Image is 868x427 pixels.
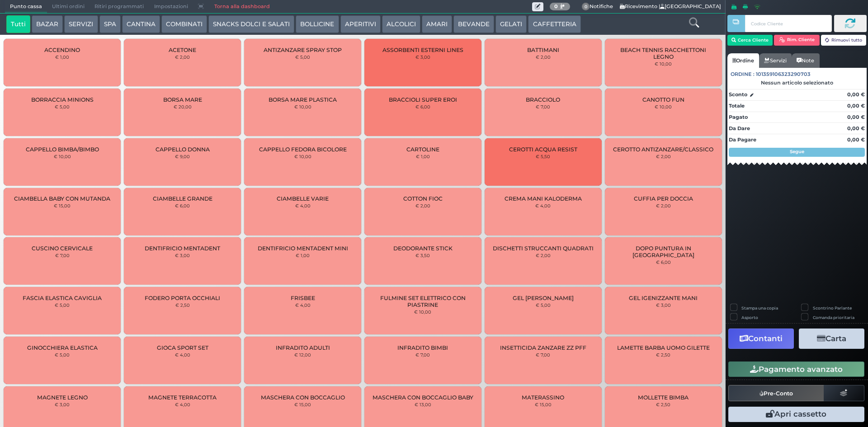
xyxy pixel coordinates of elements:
span: CARTOLINE [406,146,439,153]
button: SERVIZI [64,15,98,33]
button: CAFFETTERIA [528,15,580,33]
small: € 5,50 [536,154,550,159]
span: CREMA MANI KALODERMA [505,195,582,202]
small: € 1,00 [296,253,310,258]
span: INSETTICIDA ZANZARE ZZ PFF [500,344,586,351]
small: € 2,00 [656,203,671,208]
a: Servizi [759,53,792,68]
button: SPA [99,15,121,33]
span: CANOTTO FUN [642,96,684,103]
strong: 0,00 € [847,125,865,131]
small: € 10,00 [414,309,431,314]
a: Note [792,53,819,68]
span: FULMINE SET ELETTRICO CON PIASTRINE [372,295,474,308]
small: € 10,00 [655,61,672,66]
small: € 10,00 [294,154,311,159]
div: Nessun articolo selezionato [727,80,867,86]
button: SNACKS DOLCI E SALATI [208,15,294,33]
small: € 3,00 [55,402,70,407]
label: Comanda prioritaria [813,314,854,320]
small: € 4,00 [295,203,311,208]
small: € 2,00 [536,253,551,258]
small: € 9,00 [175,154,190,159]
button: ALCOLICI [382,15,420,33]
small: € 5,00 [55,352,70,357]
label: Stampa una copia [741,305,778,311]
button: Pagamento avanzato [728,361,864,377]
small: € 5,00 [55,104,70,109]
span: Punto cassa [5,0,47,13]
small: € 4,00 [175,402,190,407]
span: GEL IGENIZZANTE MANI [629,295,698,301]
button: Contanti [728,328,794,349]
span: DOPO PUNTURA IN [GEOGRAPHIC_DATA] [612,245,714,258]
b: 0 [554,3,558,9]
span: CIAMBELLA BABY CON MUTANDA [14,195,110,202]
span: INFRADITO ADULTI [276,344,330,351]
span: ASSORBENTI ESTERNI LINES [382,47,463,53]
span: Ordine : [731,70,755,78]
button: BAZAR [32,15,63,33]
span: 0 [582,3,590,11]
small: € 2,00 [415,203,430,208]
small: € 2,00 [536,54,551,60]
span: FODERO PORTA OCCHIALI [145,295,220,301]
small: € 10,00 [54,154,71,159]
small: € 2,00 [656,154,671,159]
strong: Da Dare [729,125,750,131]
span: BATTIMANI [527,47,559,53]
small: € 7,00 [536,352,550,357]
span: DEODORANTE STICK [393,245,453,252]
a: Torna alla dashboard [209,0,274,13]
button: BEVANDE [453,15,494,33]
small: € 2,50 [656,352,670,357]
span: INFRADITO BIMBI [397,344,448,351]
span: GEL [PERSON_NAME] [513,295,574,301]
span: MATERASSINO [522,394,564,401]
label: Asporto [741,314,758,320]
strong: 0,00 € [847,136,865,143]
strong: Da Pagare [729,136,756,143]
span: GIOCA SPORT SET [157,344,208,351]
small: € 10,00 [655,104,672,109]
button: APERITIVI [340,15,381,33]
small: € 6,00 [175,203,190,208]
span: FRISBEE [291,295,315,301]
span: CAPPELLO BIMBA/BIMBO [26,146,99,153]
button: Pre-Conto [728,385,824,401]
button: Rimuovi tutto [821,35,867,46]
strong: Pagato [729,114,748,120]
small: € 2,00 [175,54,190,60]
small: € 4,00 [175,352,190,357]
span: DISCHETTI STRUCCANTI QUADRATI [493,245,594,252]
span: BORRACCIA MINIONS [31,96,94,103]
button: Rim. Cliente [774,35,820,46]
span: CAPPELLO DONNA [156,146,210,153]
span: GINOCCHIERA ELASTICA [27,344,98,351]
strong: Totale [729,103,745,109]
span: LAMETTE BARBA UOMO GILETTE [617,344,710,351]
small: € 4,00 [295,302,311,308]
span: ACCENDINO [44,47,80,53]
button: COMBINATI [161,15,207,33]
small: € 7,00 [55,253,70,258]
span: MAGNETE LEGNO [37,394,88,401]
small: € 2,50 [175,302,190,308]
small: € 7,00 [415,352,430,357]
span: CUSCINO CERVICALE [32,245,93,252]
strong: 0,00 € [847,114,865,120]
strong: 0,00 € [847,103,865,109]
span: BRACCIOLO [526,96,560,103]
label: Scontrino Parlante [813,305,852,311]
span: CEROTTI ACQUA RESIST [509,146,577,153]
span: CIAMBELLE VARIE [277,195,329,202]
span: CUFFIA PER DOCCIA [634,195,693,202]
small: € 5,00 [536,302,551,308]
a: Ordine [727,53,759,68]
span: Ultimi ordini [47,0,90,13]
span: CAPPELLO FEDORA BICOLORE [259,146,347,153]
button: Apri cassetto [728,407,864,422]
small: € 5,00 [55,302,70,308]
button: Carta [799,328,864,349]
span: CIAMBELLE GRANDE [153,195,212,202]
